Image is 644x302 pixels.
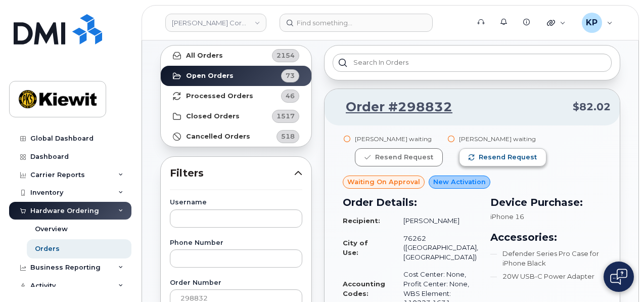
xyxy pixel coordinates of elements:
[343,280,385,297] strong: Accounting Codes:
[355,135,443,143] div: [PERSON_NAME] waiting
[333,54,612,72] input: Search in orders
[394,212,478,230] td: [PERSON_NAME]
[161,126,311,147] a: Cancelled Orders518
[347,177,420,187] span: Waiting On Approval
[490,249,602,268] li: Defender Series Pro Case for iPhone Black
[375,153,433,162] span: Resend request
[490,272,602,281] li: 20W USB-C Power Adapter
[433,177,486,187] span: New Activation
[161,66,311,86] a: Open Orders73
[575,13,620,33] div: Kristian Patdu
[186,92,253,100] strong: Processed Orders
[286,71,295,80] span: 73
[281,132,295,141] span: 518
[490,212,524,221] span: iPhone 16
[343,217,380,225] strong: Recipient:
[277,111,295,121] span: 1517
[170,240,302,246] label: Phone Number
[610,269,627,285] img: Open chat
[170,166,294,181] span: Filters
[459,135,546,143] div: [PERSON_NAME] waiting
[343,239,368,256] strong: City of Use:
[170,199,302,206] label: Username
[586,17,597,29] span: KP
[186,52,223,60] strong: All Orders
[161,86,311,106] a: Processed Orders46
[186,133,250,141] strong: Cancelled Orders
[490,230,602,245] h3: Accessories:
[394,230,478,266] td: 76262 ([GEOGRAPHIC_DATA], [GEOGRAPHIC_DATA])
[280,14,433,32] input: Find something...
[540,13,573,33] div: Quicklinks
[286,91,295,101] span: 46
[479,153,537,162] span: Resend request
[277,51,295,60] span: 2154
[165,14,266,32] a: Kiewit Corporation
[186,112,240,120] strong: Closed Orders
[161,46,311,66] a: All Orders2154
[170,280,302,286] label: Order Number
[343,195,478,210] h3: Order Details:
[186,72,234,80] strong: Open Orders
[355,148,443,166] button: Resend request
[573,100,611,114] span: $82.02
[161,106,311,126] a: Closed Orders1517
[459,148,546,166] button: Resend request
[490,195,602,210] h3: Device Purchase:
[334,98,452,116] a: Order #298832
